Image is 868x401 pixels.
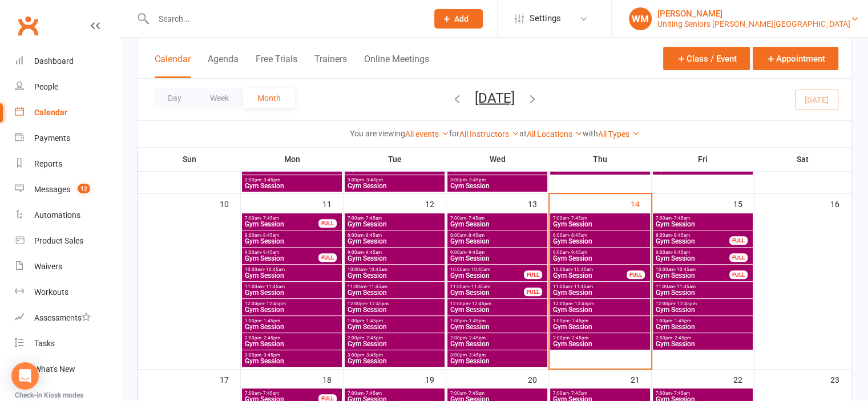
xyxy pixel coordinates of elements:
span: - 7:45am [466,391,485,396]
span: Gym Session [552,323,648,330]
span: Gym Session [655,255,730,262]
a: Automations [15,202,120,228]
button: Week [196,88,243,108]
span: Gym Session [244,306,340,313]
span: 7:00am [552,216,648,221]
span: Gym Session [552,255,648,262]
span: 8:00am [450,233,545,238]
span: 11:00am [655,284,750,289]
span: 1:00pm [347,318,442,323]
input: Search... [150,11,419,27]
span: Gym Session [244,238,340,245]
span: 2:00pm [552,335,648,341]
span: 2:00pm [655,335,750,341]
span: - 8:45am [261,233,279,238]
span: - 12:45pm [572,301,594,306]
th: Sun [138,147,241,171]
button: Free Trials [256,54,297,78]
span: Gym Session [450,221,545,228]
span: 12:00pm [552,301,648,306]
span: 1:00pm [450,318,545,323]
span: 3:00pm [347,353,442,358]
span: 9:00am [347,250,442,255]
span: 7:00am [244,391,319,396]
span: - 12:45pm [264,301,286,306]
span: 12:00pm [450,301,545,306]
div: Tasks [34,339,55,348]
span: - 1:45pm [570,318,588,323]
a: What's New [15,357,120,382]
a: All Locations [527,129,583,139]
span: Gym Session [347,341,442,347]
span: 11:00am [347,284,442,289]
span: - 1:45pm [672,318,691,323]
button: Month [243,88,295,108]
div: What's New [34,364,75,374]
span: Gym Session [450,358,545,364]
span: - 10:45am [469,267,490,272]
div: 18 [322,370,343,388]
span: Gym Session [244,289,340,296]
div: 23 [830,370,851,388]
div: FULL [524,270,542,279]
strong: at [519,129,527,138]
span: - 3:45pm [261,353,280,358]
span: 10:00am [244,267,340,272]
span: Gym Session [655,238,730,245]
span: - 8:45am [672,233,690,238]
span: - 1:45pm [467,318,486,323]
div: 22 [733,370,754,388]
span: - 10:45am [264,267,285,272]
button: Add [434,9,483,29]
span: - 7:45am [569,216,587,221]
th: Tue [344,147,446,171]
div: People [34,82,58,91]
div: 19 [425,370,446,388]
span: Gym Session [552,272,627,279]
span: Gym Session [552,341,648,347]
span: - 10:45am [675,267,696,272]
span: 7:00am [347,216,442,221]
span: - 2:45pm [672,335,691,341]
span: 12:00pm [655,301,750,306]
span: 3:00pm [244,353,340,358]
span: - 9:45am [569,250,587,255]
span: 11:00am [552,284,648,289]
span: 2:00pm [450,335,545,341]
span: Gym Session [552,238,648,245]
span: - 11:45am [469,284,490,289]
div: 16 [830,194,851,213]
strong: for [449,129,459,138]
span: Gym Session [347,255,442,262]
button: Class / Event [663,47,750,70]
span: 12 [78,184,90,193]
button: Agenda [208,54,239,78]
a: Tasks [15,331,120,357]
span: Gym Session [244,183,340,189]
span: 7:00am [552,391,648,396]
a: Assessments [15,305,120,331]
span: - 2:45pm [467,335,486,341]
span: - 12:45pm [675,301,697,306]
a: Payments [15,125,120,151]
div: Automations [34,210,80,220]
span: 10:00am [552,267,627,272]
span: Gym Session [347,358,442,364]
div: 10 [220,194,240,213]
span: - 7:45am [569,391,587,396]
span: 3:00pm [450,353,545,358]
span: - 10:45am [366,267,387,272]
span: Gym Session [244,323,340,330]
div: FULL [524,287,542,296]
span: 1:00pm [552,318,648,323]
div: FULL [729,236,748,245]
span: Gym Session [552,289,648,296]
span: - 3:45pm [467,353,486,358]
span: Gym Session [244,272,340,279]
span: - 11:45am [366,284,387,289]
a: All events [405,129,449,139]
span: - 2:45pm [570,335,588,341]
span: Gym Session [347,323,442,330]
div: 13 [528,194,548,213]
th: Fri [652,147,754,171]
